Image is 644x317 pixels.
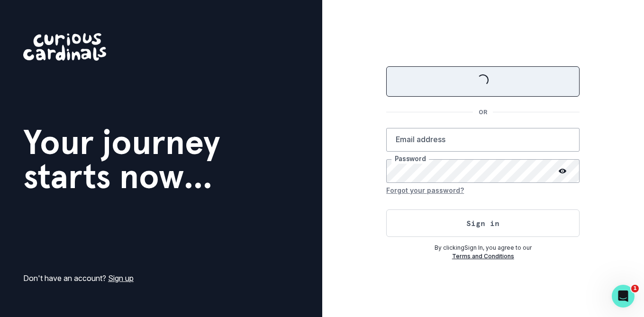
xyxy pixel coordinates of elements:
button: Sign in with Google (GSuite) [386,66,580,97]
button: Forgot your password? [386,183,464,198]
p: OR [473,108,493,117]
span: 1 [631,285,639,292]
h1: Your journey starts now... [23,125,220,193]
a: Terms and Conditions [452,253,514,260]
p: Don't have an account? [23,272,134,284]
p: By clicking Sign In , you agree to our [386,244,580,252]
button: Sign in [386,209,580,237]
a: Sign up [108,273,134,283]
img: Curious Cardinals Logo [23,33,106,61]
iframe: Intercom live chat [612,285,635,308]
